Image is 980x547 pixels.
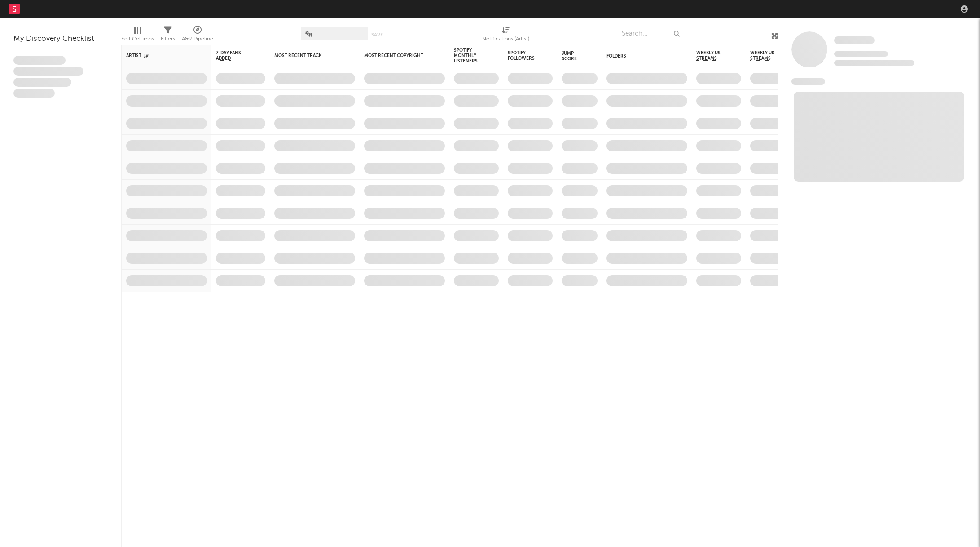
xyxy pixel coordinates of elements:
[834,60,914,66] span: 0 fans last week
[834,51,888,57] span: Tracking Since: [DATE]
[482,22,529,49] div: Notifications (Artist)
[791,78,825,85] span: News Feed
[454,48,485,64] div: Spotify Monthly Listeners
[13,34,108,44] div: My Discovery Checklist
[13,89,55,98] span: Aliquam viverra
[13,78,71,87] span: Praesent ac interdum
[182,22,213,49] div: A&R Pipeline
[617,27,684,40] input: Search...
[161,22,175,49] div: Filters
[364,53,431,58] div: Most Recent Copyright
[508,50,539,61] div: Spotify Followers
[182,34,213,44] div: A&R Pipeline
[482,34,529,44] div: Notifications (Artist)
[834,36,875,45] a: Some Artist
[121,22,154,49] div: Edit Columns
[13,67,83,76] span: Integer aliquet in purus et
[371,32,383,37] button: Save
[562,51,584,62] div: Jump Score
[161,34,175,44] div: Filters
[696,50,728,61] span: Weekly US Streams
[274,53,342,58] div: Most Recent Track
[750,50,784,61] span: Weekly UK Streams
[216,50,252,61] span: 7-Day Fans Added
[834,36,875,44] span: Some Artist
[606,53,674,59] div: Folders
[121,34,154,44] div: Edit Columns
[126,53,193,58] div: Artist
[13,56,66,65] span: Lorem ipsum dolor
